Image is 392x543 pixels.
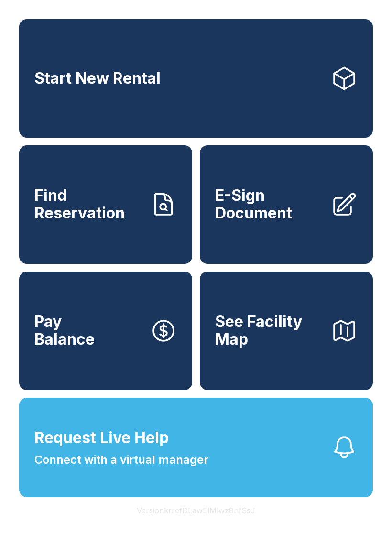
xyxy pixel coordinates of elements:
a: Find Reservation [19,145,192,264]
a: E-Sign Document [200,145,373,264]
button: PayBalance [19,271,192,390]
span: E-Sign Document [215,187,323,222]
span: Pay Balance [34,313,95,348]
span: Find Reservation [34,187,142,222]
span: Request Live Help [34,426,169,449]
button: Request Live HelpConnect with a virtual manager [19,398,373,497]
button: See Facility Map [200,271,373,390]
span: See Facility Map [215,313,323,348]
a: Start New Rental [19,19,373,138]
span: Start New Rental [34,70,161,87]
span: Connect with a virtual manager [34,451,208,468]
button: VersionkrrefDLawElMlwz8nfSsJ [129,497,263,524]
